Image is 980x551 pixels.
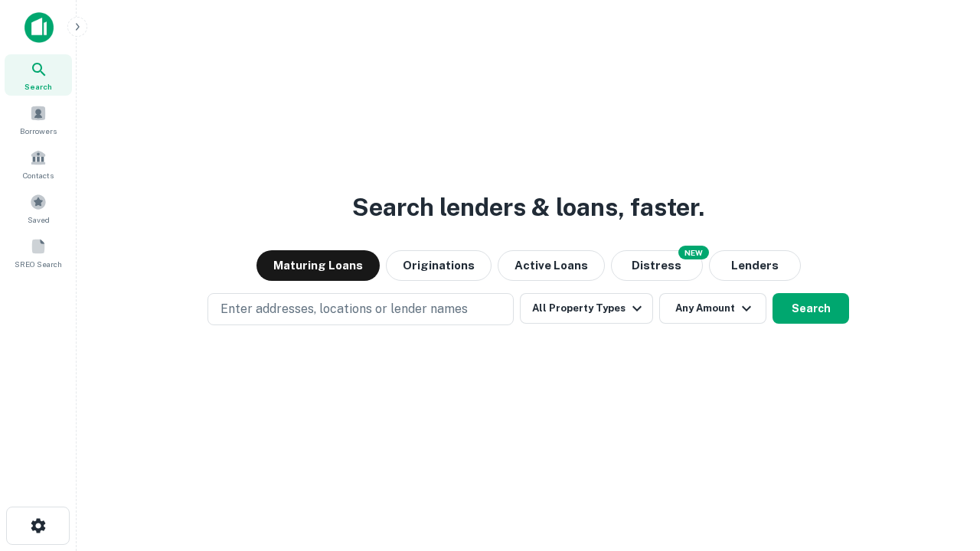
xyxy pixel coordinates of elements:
[20,125,57,137] span: Borrowers
[5,232,72,273] a: SREO Search
[24,80,52,93] span: Search
[709,250,801,281] button: Lenders
[24,12,54,43] img: capitalize-icon.png
[5,143,72,184] a: Contacts
[256,250,380,281] button: Maturing Loans
[659,293,766,324] button: Any Amount
[220,300,468,318] p: Enter addresses, locations or lender names
[773,293,849,324] button: Search
[5,54,72,96] a: Search
[611,250,703,281] button: Search distressed loans with lien and other non-mortgage details.
[678,246,709,259] div: NEW
[386,250,492,281] button: Originations
[498,250,605,281] button: Active Loans
[520,293,653,324] button: All Property Types
[5,187,72,229] a: Saved
[903,429,980,502] iframe: Chat Widget
[15,258,62,270] span: SREO Search
[207,293,514,325] button: Enter addresses, locations or lender names
[352,189,704,226] h3: Search lenders & loans, faster.
[23,169,54,181] span: Contacts
[28,214,50,226] span: Saved
[5,99,72,140] a: Borrowers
